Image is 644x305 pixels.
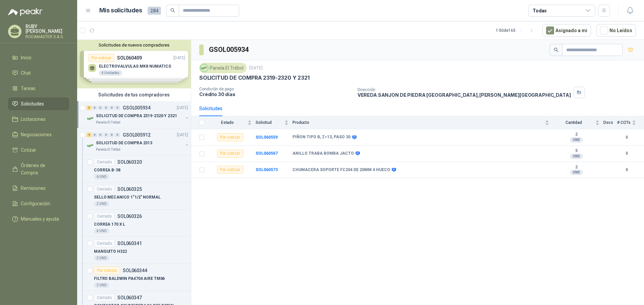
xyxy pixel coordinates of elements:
a: Cotizar [8,144,69,156]
p: GSOL005912 [123,133,151,137]
p: Condición de pago [199,87,352,91]
p: SOLICITUD DE COMPRA 2313 [96,140,152,146]
p: VEREDA SANJON DE PIEDRA [GEOGRAPHIC_DATA] , [PERSON_NAME][GEOGRAPHIC_DATA] [358,92,571,98]
button: Asignado a mi [542,24,591,37]
div: 0 [115,133,120,137]
p: SOL060320 [117,160,142,164]
span: Cotizar [21,146,36,154]
div: Cerrado [94,158,115,166]
p: SELLO MECANICO 1"1/2" NORMAL [94,194,161,201]
b: 2 [553,165,599,170]
p: SOL060347 [117,295,142,300]
div: Cerrado [94,212,115,220]
a: SOL060573 [256,167,278,172]
a: CerradoSOL060320CORREA B-386 UND [77,155,191,182]
span: Negociaciones [21,131,52,138]
a: CerradoSOL060326CORREA 170 X L4 UND [77,210,191,237]
div: Cerrado [94,185,115,193]
p: [DATE] [177,105,188,111]
div: Solicitudes de tus compradores [77,88,191,101]
th: Cantidad [553,116,603,129]
div: 0 [109,133,114,137]
th: Docs [603,116,617,129]
p: RUBY [PERSON_NAME] [25,24,69,33]
p: SOLICITUD DE COMPRA 2319-2320 Y 2321 [96,113,177,119]
a: SOL060567 [256,151,278,156]
p: FILTRO BALDWIN PA4704 AIRE TM06 [94,276,165,282]
span: Chat [21,69,31,77]
span: Tareas [21,85,36,92]
a: 4 0 0 0 0 0 GSOL005912[DATE] Company LogoSOLICITUD DE COMPRA 2313Panela El Trébol [87,131,190,152]
span: Producto [292,120,544,125]
button: No Leídos [596,24,636,37]
div: Solicitudes [199,105,222,112]
b: CHUMACERA SOPORTE FC204 DE 20MM 4 HUECO [292,167,390,173]
b: PIÑON TIPO B, Z=13, PASO 30 [292,135,351,140]
img: Company Logo [201,64,208,72]
span: Licitaciones [21,116,46,123]
a: Chat [8,67,69,79]
div: 3 [87,105,92,110]
div: UND [570,170,583,175]
div: 0 [115,105,120,110]
div: 2 UND [94,201,109,207]
div: 2 UND [94,255,109,261]
a: Tareas [8,82,69,95]
p: MANGUITO H322 [94,248,127,255]
span: Cantidad [553,120,594,125]
p: Panela El Trébol [96,120,120,125]
span: Estado [209,120,246,125]
p: SOL060344 [123,268,147,273]
a: SOL060559 [256,135,278,140]
span: search [554,48,558,52]
p: SOL060326 [117,214,142,219]
b: 0 [617,167,636,173]
div: Cerrado [94,294,115,302]
th: Solicitud [256,116,292,129]
p: SOLICITUD DE COMPRA 2319-2320 Y 2321 [199,74,310,81]
a: 3 0 0 0 0 0 GSOL005934[DATE] Company LogoSOLICITUD DE COMPRA 2319-2320 Y 2321Panela El Trébol [87,104,190,125]
p: Crédito 30 días [199,91,352,97]
div: 2 UND [94,283,109,288]
b: 0 [617,134,636,141]
b: 2 [553,132,599,137]
p: Panela El Trébol [96,147,120,152]
span: Configuración [21,200,50,207]
div: 0 [98,105,103,110]
p: GSOL005934 [123,105,151,110]
th: # COTs [617,116,644,129]
div: Por cotizar [217,166,243,174]
p: SOL060325 [117,187,142,192]
a: Inicio [8,51,69,64]
img: Logo peakr [8,8,42,16]
div: Todas [533,7,547,14]
b: 5 [553,148,599,154]
div: Solicitudes de nuevos compradoresPor cotizarSOL060409[DATE] ELECTROVALVULAS MK8 NUMATICS4 Unidade... [77,40,191,88]
p: [DATE] [249,65,263,71]
a: Configuración [8,197,69,210]
div: 4 UND [94,228,109,234]
div: 0 [109,105,114,110]
p: CORREA 170 X L [94,221,125,228]
div: 0 [92,133,97,137]
p: SOL060341 [117,241,142,246]
a: Manuales y ayuda [8,213,69,225]
b: 0 [617,150,636,157]
div: 0 [92,105,97,110]
div: Panela El Trébol [199,63,247,73]
span: 284 [148,7,161,15]
span: Órdenes de Compra [21,162,63,176]
a: Negociaciones [8,128,69,141]
a: Por cotizarSOL060344FILTRO BALDWIN PA4704 AIRE TM062 UND [77,264,191,291]
span: Manuales y ayuda [21,215,59,223]
div: UND [570,137,583,143]
p: [DATE] [177,132,188,138]
div: UND [570,154,583,159]
h1: Mis solicitudes [99,6,142,15]
div: Por cotizar [94,266,120,275]
span: Remisiones [21,184,46,192]
a: Órdenes de Compra [8,159,69,179]
div: 0 [104,133,109,137]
